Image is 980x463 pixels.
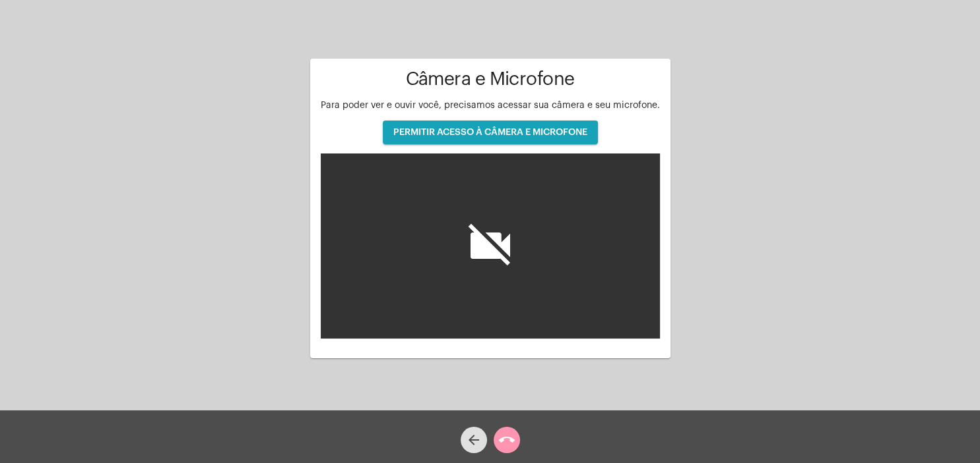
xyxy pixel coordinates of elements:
[321,101,660,110] span: Para poder ver e ouvir você, precisamos acessar sua câmera e seu microfone.
[466,432,482,448] mat-icon: arrow_back
[383,121,598,144] button: PERMITIR ACESSO À CÂMERA E MICROFONE
[393,128,587,137] span: PERMITIR ACESSO À CÂMERA E MICROFONE
[321,69,660,90] h1: Câmera e Microfone
[464,219,517,272] i: videocam_off
[499,432,515,448] mat-icon: call_end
